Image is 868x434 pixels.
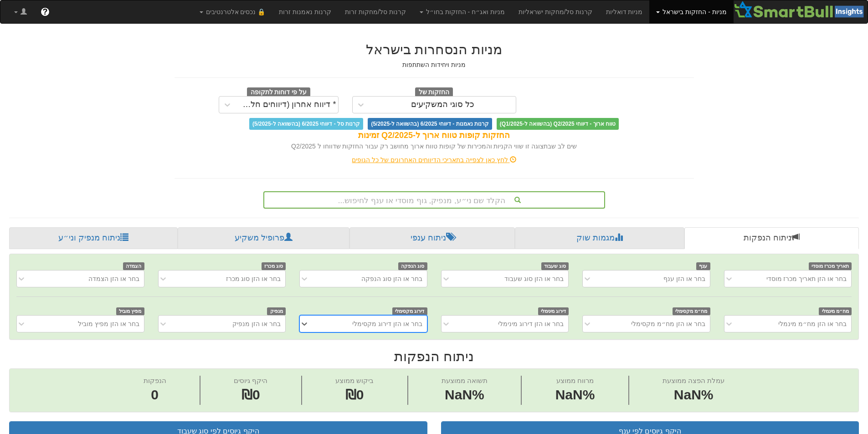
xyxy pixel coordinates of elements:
span: מח״מ מינמלי [819,307,852,315]
a: ניתוח מנפיק וני״ע [9,227,178,249]
a: קרנות סל/מחקות זרות [338,0,413,23]
div: כל סוגי המשקיעים [411,100,474,109]
div: בחר או הזן סוג שעבוד [504,274,564,283]
span: דירוג מינימלי [538,307,569,315]
div: שים לב שבתצוגה זו שווי הקניות והמכירות של קופות טווח ארוך מחושב רק עבור החזקות שדווחו ל Q2/2025 [175,142,694,151]
div: בחר או הזן תאריך מכרז מוסדי [766,274,847,283]
a: מניות - החזקות בישראל [649,0,733,23]
span: ביקוש ממוצע [335,377,374,384]
a: ניתוח הנפקות [684,227,859,249]
span: קרנות נאמנות - דיווחי 6/2025 (בהשוואה ל-5/2025) [368,118,492,130]
span: ענף [696,262,710,270]
div: בחר או הזן הצמדה [88,274,139,283]
span: מח״מ מקסימלי [673,307,710,315]
span: סוג שעבוד [541,262,569,270]
span: מנפיק [267,307,286,315]
a: פרופיל משקיע [178,227,349,249]
div: בחר או הזן מח״מ מינמלי [778,319,847,328]
span: קרנות סל - דיווחי 6/2025 (בהשוואה ל-5/2025) [249,118,363,130]
h5: מניות ויחידות השתתפות [175,61,694,68]
span: טווח ארוך - דיווחי Q2/2025 (בהשוואה ל-Q1/2025) [497,118,619,130]
a: קרנות סל/מחקות ישראליות [512,0,599,23]
span: NaN% [663,385,724,405]
span: תשואה ממוצעת [442,377,488,384]
div: בחר או הזן ענף [663,274,705,283]
a: מגמות שוק [515,227,684,249]
div: בחר או הזן דירוג מקסימלי [352,319,422,328]
span: תאריך מכרז מוסדי [809,262,852,270]
a: 🔒 נכסים אלטרנטיבים [193,0,272,23]
div: * דיווח אחרון (דיווחים חלקיים) [238,100,336,109]
a: מניות ואג״ח - החזקות בחו״ל [413,0,512,23]
span: ₪0 [345,387,364,402]
span: היקף גיוסים [234,377,267,384]
div: בחר או הזן מח״מ מקסימלי [631,319,705,328]
a: ? [34,0,56,23]
span: הנפקות [144,377,166,384]
span: ₪0 [241,387,260,402]
div: בחר או הזן מנפיק [232,319,281,328]
div: בחר או הזן מפיץ מוביל [78,319,139,328]
span: סוג מכרז [262,262,286,270]
div: החזקות קופות טווח ארוך ל-Q2/2025 זמינות [175,130,694,142]
div: בחר או הזן דירוג מינימלי [498,319,564,328]
span: סוג הנפקה [398,262,427,270]
div: בחר או הזן סוג מכרז [226,274,281,283]
span: מרווח ממוצע [556,377,594,384]
span: NaN% [555,385,595,405]
span: 0 [144,385,166,405]
span: ? [42,7,47,16]
span: מפיץ מוביל [116,307,144,315]
h2: מניות הנסחרות בישראל [175,42,694,57]
span: על פי דוחות לתקופה [247,87,310,97]
span: החזקות של [415,87,453,97]
div: לחץ כאן לצפייה בתאריכי הדיווחים האחרונים של כל הגופים [168,155,701,164]
span: עמלת הפצה ממוצעת [663,377,724,384]
span: NaN% [442,385,488,405]
div: בחר או הזן סוג הנפקה [361,274,422,283]
div: הקלד שם ני״ע, מנפיק, גוף מוסדי או ענף לחיפוש... [264,192,604,208]
a: מניות דואליות [599,0,650,23]
a: ניתוח ענפי [349,227,515,249]
span: דירוג מקסימלי [392,307,427,315]
img: Smartbull [734,0,868,19]
span: הצמדה [123,262,144,270]
h2: ניתוח הנפקות [9,349,859,364]
a: קרנות נאמנות זרות [272,0,338,23]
